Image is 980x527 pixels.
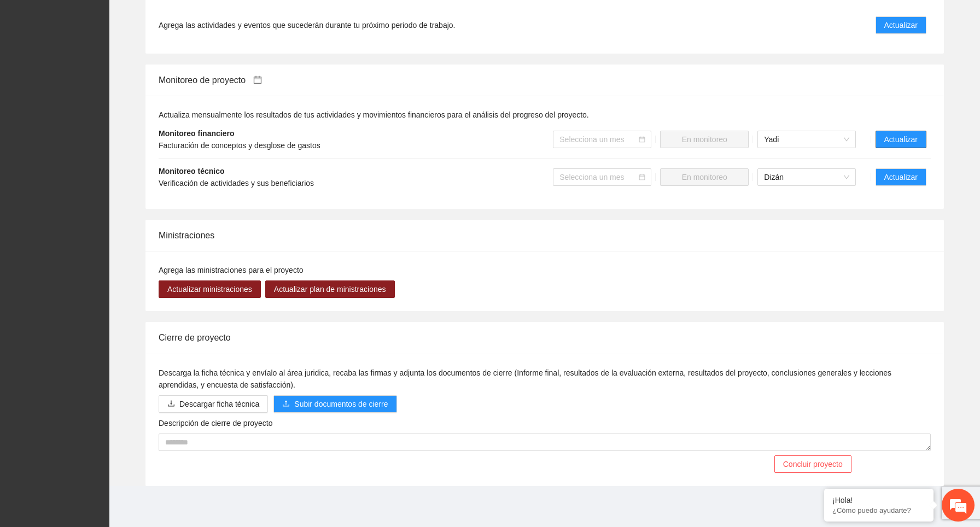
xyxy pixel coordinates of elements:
strong: Monitoreo técnico [159,167,225,175]
span: Verificación de actividades y sus beneficiarios [159,179,314,188]
span: Dizán [764,169,849,185]
strong: Monitoreo financiero [159,129,234,138]
a: Actualizar ministraciones [159,285,261,294]
a: calendar [246,75,262,85]
p: ¿Cómo puedo ayudarte? [832,506,925,514]
button: Actualizar plan de ministraciones [265,280,395,298]
label: Descripción de cierre de proyecto [159,417,273,429]
span: uploadSubir documentos de cierre [273,400,396,408]
span: Actualiza mensualmente los resultados de tus actividades y movimientos financieros para el anális... [159,110,589,119]
button: Actualizar [876,168,926,186]
span: Agrega las actividades y eventos que sucederán durante tu próximo periodo de trabajo. [159,19,455,31]
a: Actualizar plan de ministraciones [265,285,395,294]
span: Descargar ficha técnica [179,398,259,410]
span: Concluir proyecto [783,458,843,470]
button: Actualizar [876,16,926,34]
span: Actualizar ministraciones [167,283,252,295]
span: Actualizar [884,171,918,183]
div: ¡Hola! [832,496,925,505]
button: Actualizar ministraciones [159,280,261,298]
span: calendar [253,75,262,84]
button: Actualizar [876,131,926,148]
textarea: Escriba su mensaje y pulse “Intro” [5,298,208,337]
div: Chatee con nosotros ahora [57,56,184,70]
div: Cierre de proyecto [159,322,931,353]
span: Subir documentos de cierre [294,398,388,410]
button: downloadDescargar ficha técnica [159,395,268,413]
div: Ministraciones [159,220,931,251]
span: Actualizar [884,133,918,145]
span: Actualizar [884,19,918,31]
span: Estamos en línea. [63,146,151,256]
span: Actualizar plan de ministraciones [274,283,386,295]
span: Yadi [764,131,849,148]
button: uploadSubir documentos de cierre [273,395,396,413]
span: upload [282,400,290,408]
span: Agrega las ministraciones para el proyecto [159,266,304,274]
a: downloadDescargar ficha técnica [159,400,268,408]
span: download [167,400,175,408]
div: Minimizar ventana de chat en vivo [179,5,206,32]
span: calendar [639,136,645,143]
span: Descarga la ficha técnica y envíalo al área juridica, recaba las firmas y adjunta los documentos ... [159,368,891,389]
button: Concluir proyecto [774,455,851,473]
span: calendar [639,174,645,180]
div: Monitoreo de proyecto [159,65,931,96]
textarea: Descripción de cierre de proyecto [159,434,931,451]
span: Facturación de conceptos y desglose de gastos [159,141,320,150]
